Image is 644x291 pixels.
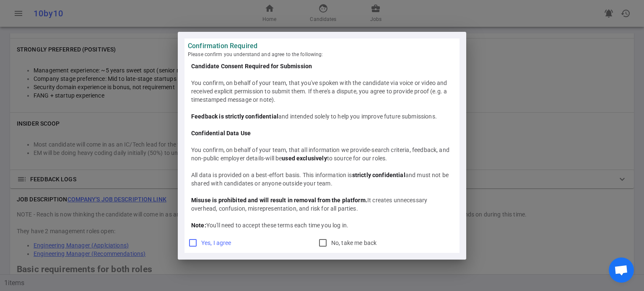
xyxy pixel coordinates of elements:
[191,79,453,104] div: You confirm, on behalf of your team, that you've spoken with the candidate via voice or video and...
[191,197,367,203] b: Misuse is prohibited and will result in removal from the platform.
[191,112,453,121] div: and intended solely to help you improve future submissions.
[191,222,206,229] b: Note:
[191,63,312,70] b: Candidate Consent Required for Submission
[191,130,251,136] b: Confidential Data Use
[282,155,327,162] b: used exclusively
[191,113,278,120] b: Feedback is strictly confidential
[191,146,453,162] div: You confirm, on behalf of your team, that all information we provide-search criteria, feedback, a...
[331,239,377,246] span: No, take me back
[352,172,405,178] b: strictly confidential
[188,42,456,50] strong: Confirmation Required
[188,50,456,59] span: Please confirm you understand and agree to the following:
[191,221,453,229] div: You'll need to accept these terms each time you log in.
[191,171,453,188] div: All data is provided on a best-effort basis. This information is and must not be shared with cand...
[201,239,231,246] span: Yes, I agree
[609,258,634,283] div: Open chat
[191,196,453,213] div: It creates unnecessary overhead, confusion, misrepresentation, and risk for all parties.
